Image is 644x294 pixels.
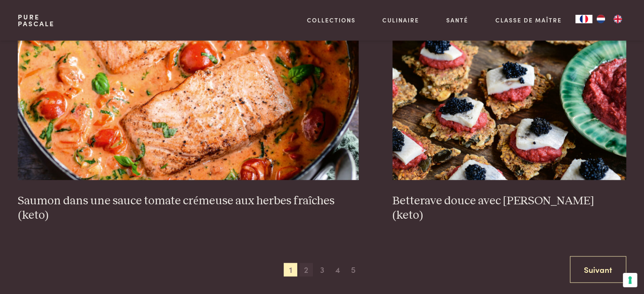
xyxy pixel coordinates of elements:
div: Language [575,15,592,23]
a: NL [592,15,609,23]
a: Collections [307,16,356,25]
img: Betterave douce avec hareng aigre (keto) [392,11,626,180]
button: Vos préférences en matière de consentement pour les technologies de suivi [623,273,637,287]
a: PurePascale [18,14,55,27]
a: Santé [446,16,468,25]
a: FR [575,15,592,23]
a: Culinaire [382,16,419,25]
img: Saumon dans une sauce tomate crémeuse aux herbes fraîches (keto) [18,11,359,180]
span: 1 [284,263,297,276]
aside: Language selected: Français [575,15,626,23]
span: 4 [331,263,345,276]
span: 3 [315,263,329,276]
a: Betterave douce avec hareng aigre (keto) Betterave douce avec [PERSON_NAME] (keto) [392,11,626,223]
a: Suivant [570,256,626,283]
h3: Saumon dans une sauce tomate crémeuse aux herbes fraîches (keto) [18,193,359,223]
span: 5 [347,263,360,276]
a: Classe de maître [495,16,562,25]
a: EN [609,15,626,23]
span: 2 [299,263,313,276]
a: Saumon dans une sauce tomate crémeuse aux herbes fraîches (keto) Saumon dans une sauce tomate cré... [18,11,359,223]
ul: Language list [592,15,626,23]
h3: Betterave douce avec [PERSON_NAME] (keto) [392,193,626,223]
